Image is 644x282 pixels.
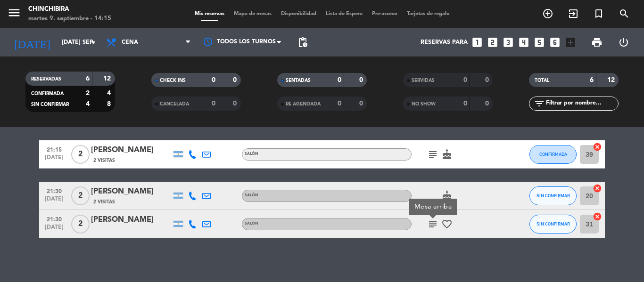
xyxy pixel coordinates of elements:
[529,186,577,205] button: SIN CONFIRMAR
[529,145,577,164] button: CONFIRMADA
[107,101,113,107] strong: 8
[593,212,602,221] i: cancel
[502,36,514,48] i: looks_3
[93,157,115,164] span: 2 Visitas
[71,215,90,234] span: 2
[537,221,570,226] span: SIN CONFIRMAR
[485,77,491,83] strong: 0
[71,145,90,164] span: 2
[71,186,90,205] span: 2
[590,77,594,83] strong: 6
[42,144,66,154] span: 21:15
[7,32,57,53] i: [DATE]
[537,193,570,198] span: SIN CONFIRMAR
[359,77,365,83] strong: 0
[91,214,171,226] div: [PERSON_NAME]
[286,78,311,83] span: SENTADAS
[412,78,435,83] span: SERVIDAS
[91,185,171,198] div: [PERSON_NAME]
[359,100,365,107] strong: 0
[427,218,438,230] i: subject
[31,91,64,96] span: CONFIRMADA
[28,5,111,14] div: Chinchibira
[593,8,604,19] i: turned_in_not
[42,185,66,196] span: 21:30
[593,184,602,193] i: cancel
[533,36,545,48] i: looks_5
[212,100,215,107] strong: 0
[402,11,454,16] span: Tarjetas de regalo
[91,144,171,156] div: [PERSON_NAME]
[542,8,553,19] i: add_circle_outline
[276,11,321,16] span: Disponibilidad
[367,11,402,16] span: Pre-acceso
[107,90,113,97] strong: 4
[28,14,111,24] div: martes 9. septiembre - 14:15
[42,154,66,165] span: [DATE]
[619,8,630,19] i: search
[535,78,549,83] span: TOTAL
[421,39,468,46] span: Reservas para
[412,102,436,106] span: NO SHOW
[42,196,66,207] span: [DATE]
[441,190,453,201] i: cake
[618,37,629,48] i: power_settings_new
[463,100,467,107] strong: 0
[545,98,618,109] input: Filtrar por nombre...
[539,152,567,157] span: CONFIRMADA
[441,218,453,230] i: favorite_border
[591,37,603,48] span: print
[338,77,341,83] strong: 0
[471,36,483,48] i: looks_one
[42,213,66,224] span: 21:30
[321,11,367,16] span: Lista de Espera
[212,77,215,83] strong: 0
[487,36,499,48] i: looks_two
[245,193,258,197] span: SALÓN
[7,6,21,23] button: menu
[31,77,61,81] span: RESERVADAS
[568,8,579,19] i: exit_to_app
[338,100,341,107] strong: 0
[7,6,21,20] i: menu
[593,142,602,152] i: cancel
[441,149,453,160] i: cake
[233,77,239,83] strong: 0
[245,222,258,226] span: SALÓN
[534,98,545,109] i: filter_list
[86,90,90,97] strong: 2
[93,198,115,206] span: 2 Visitas
[160,102,189,106] span: CANCELADA
[463,77,467,83] strong: 0
[610,28,637,56] div: LOG OUT
[160,78,186,83] span: CHECK INS
[88,37,99,48] i: arrow_drop_down
[31,102,69,107] span: SIN CONFIRMAR
[233,100,239,107] strong: 0
[286,102,321,106] span: RE AGENDADA
[549,36,561,48] i: looks_6
[122,39,138,46] span: Cena
[564,36,577,48] i: add_box
[414,202,452,212] div: Mesa arriba
[485,100,491,107] strong: 0
[103,75,113,82] strong: 12
[297,37,308,48] span: pending_actions
[427,149,438,160] i: subject
[529,215,577,234] button: SIN CONFIRMAR
[86,101,90,107] strong: 4
[42,224,66,235] span: [DATE]
[229,11,276,16] span: Mapa de mesas
[190,11,229,16] span: Mis reservas
[86,75,90,82] strong: 6
[607,77,617,83] strong: 12
[518,36,530,48] i: looks_4
[245,152,258,156] span: SALÓN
